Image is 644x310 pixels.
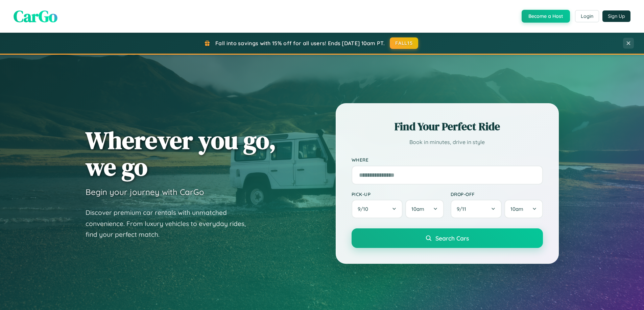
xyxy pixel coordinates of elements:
[411,206,424,212] span: 10am
[352,119,543,134] h2: Find Your Perfect Ride
[352,157,543,163] label: Where
[215,40,385,47] span: Fall into savings with 15% off for all users! Ends [DATE] 10am PT.
[504,200,543,218] button: 10am
[86,187,204,197] h3: Begin your journey with CarGo
[14,5,57,27] span: CarGo
[522,10,570,23] button: Become a Host
[86,127,276,180] h1: Wherever you go, we go
[352,191,444,197] label: Pick-up
[405,200,444,218] button: 10am
[390,37,418,49] button: FALL15
[451,200,502,218] button: 9/11
[358,206,372,212] span: 9 / 10
[575,10,599,22] button: Login
[510,206,523,212] span: 10am
[352,228,543,248] button: Search Cars
[352,137,543,147] p: Book in minutes, drive in style
[457,206,470,212] span: 9 / 11
[352,200,403,218] button: 9/10
[602,10,630,22] button: Sign Up
[451,191,543,197] label: Drop-off
[435,234,469,242] span: Search Cars
[86,207,255,240] p: Discover premium car rentals with unmatched convenience. From luxury vehicles to everyday rides, ...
